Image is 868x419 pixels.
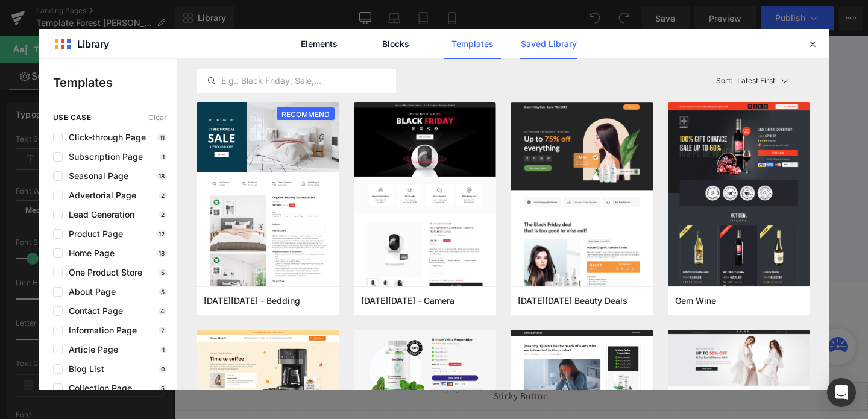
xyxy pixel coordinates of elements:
[63,171,128,181] span: Seasonal Page
[63,210,134,219] span: Lead Generation
[711,69,811,93] button: Latest FirstSort:Latest First
[53,74,177,92] p: Templates
[63,345,118,354] span: Article Page
[159,288,167,295] p: 5
[204,295,300,306] span: Cyber Monday - Bedding
[63,229,123,239] span: Product Page
[518,295,627,306] span: Black Friday Beauty Deals
[156,172,167,180] p: 18
[157,134,167,141] p: 11
[160,153,167,160] p: 1
[63,268,142,277] span: One Product Store
[63,152,143,162] span: Subscription Page
[737,75,775,86] p: Latest First
[520,29,577,59] a: Saved Library
[159,365,167,373] p: 0
[250,345,391,362] a: Terms and conditions
[399,324,402,341] span: |
[159,192,167,199] p: 2
[197,74,395,88] input: E.g.: Black Friday, Sale,...
[159,385,167,392] p: 5
[391,345,394,362] span: |
[444,29,501,59] a: Templates
[158,307,167,315] p: 4
[361,295,454,306] span: Black Friday - Camera
[63,287,116,297] span: About Page
[394,345,479,362] a: Privacy policy
[156,230,167,238] p: 12
[827,378,856,407] div: Open Intercom Messenger
[159,327,167,334] p: 7
[63,364,104,374] span: Blog List
[63,248,115,258] span: Home Page
[160,346,167,353] p: 1
[115,177,416,246] p: Staff is so kind and helpful. My aesthetician was very professional and did an amazing job. She t...
[716,77,732,85] span: Sort:
[367,29,424,59] a: Blocks
[277,107,335,121] span: RECOMMEND
[156,250,167,257] p: 18
[148,113,167,122] span: Clear
[53,113,91,122] span: use case
[12,54,414,92] h3: Backed by science. Loved by thousands. Your transformation starts here
[63,191,136,200] span: Advertorial Page
[159,211,167,218] p: 2
[63,383,132,393] span: Collection Page
[63,133,146,142] span: Click-through Page
[675,295,716,306] span: Gem Wine
[159,269,167,276] p: 5
[12,33,414,54] h2: $79 Face & Neck Tightening Treatment
[291,29,348,59] a: Elements
[63,326,137,335] span: Information Page
[63,306,123,316] span: Contact Page
[324,324,399,341] a: Back to top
